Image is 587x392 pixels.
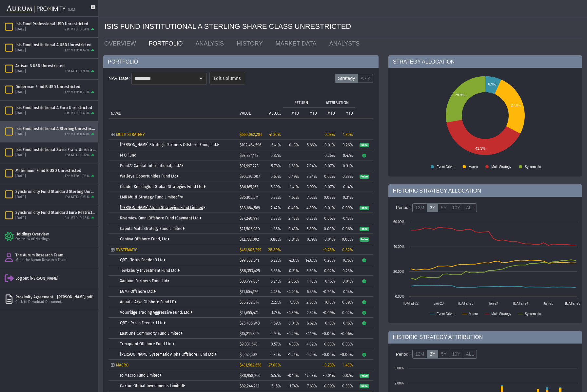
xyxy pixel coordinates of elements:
span: $85,105,541 [240,195,259,200]
a: Aquatic Argo Offshore Fund LP [120,300,176,304]
td: -0.20% [319,286,337,297]
p: RETURN [294,101,308,105]
div: 1.48% [340,363,353,367]
text: Macro [469,312,478,316]
div: Period: [393,349,412,360]
td: -0.81% [283,234,301,244]
a: M O Fund [120,153,136,158]
td: -0.28% [319,255,337,265]
span: 0.57% [271,342,281,346]
td: Column MTD [283,107,301,118]
label: 3Y [427,350,438,359]
span: 5.76% [271,164,281,168]
a: EGMF Offshore Ltd. [120,289,156,294]
span: $102,464,596 [240,143,261,147]
td: 0.14% [337,181,355,192]
div: Proximity Agreement - [PERSON_NAME].pdf [15,294,96,300]
text: 60.00% [393,220,404,224]
div: Est MTD: 0.48% [65,111,89,116]
label: 12M [412,203,427,213]
img: Aurum-Proximity%20white.svg [7,2,66,16]
p: MTD [327,111,335,116]
td: -0.13% [283,140,301,150]
span: 5.24% [271,279,281,284]
div: HISTORIC STRATEGY ALLOCATION [388,184,582,197]
div: NAV Date: [108,73,131,84]
span: 4.48% [270,289,281,294]
p: YTD [346,111,353,116]
span: $5,075,532 [240,352,257,357]
td: 0.31% [337,160,355,171]
div: Synchronicity Fund Standard Sterling Unrestricted [15,189,96,194]
td: 5.66% [301,140,319,150]
td: -0.00% [337,349,355,360]
a: Voloridge Trading Aggressive Fund, Ltd. [120,310,192,315]
span: 0.80% [270,237,281,242]
a: HISTORY [232,37,270,50]
a: MARKET DATA [270,37,324,50]
dx-button: Edit Columns [209,72,245,84]
span: Pulse [360,143,369,148]
div: Est MTD: 0.64% [65,27,89,32]
label: 10Y [449,203,463,213]
div: Est MTD: 1.05% [65,174,89,179]
a: [PERSON_NAME] Strategic Partners Offshore Fund, Ltd. [120,142,219,147]
text: Systematic [525,312,541,316]
div: Log out [PERSON_NAME] [15,276,96,281]
td: -2.38% [301,297,319,307]
label: 5Y [438,203,449,213]
td: 19.03% [301,370,319,381]
td: -4.33% [283,339,301,349]
span: Pulse [360,237,369,242]
span: $9,031,548 [240,342,258,346]
td: 3.99% [301,181,319,192]
div: -0.23% [322,363,335,367]
p: YTD [310,111,317,116]
td: 0.02% [319,265,337,276]
td: -2.86% [283,276,301,286]
text: [DATE]-23 [458,302,473,305]
td: 0.06% [319,213,337,223]
label: 12M [412,350,427,359]
td: -0.18% [319,297,337,307]
td: 5.50% [301,265,319,276]
div: [DATE] [15,195,26,200]
text: Jan-23 [434,302,444,305]
a: Pulse [360,142,369,147]
td: 0.06% [337,223,355,234]
td: 2.32% [301,307,319,318]
a: Capula Multi Strategy Fund Limited [120,226,185,231]
a: Pulse [360,174,369,178]
text: 20.00% [393,270,404,273]
div: [DATE] [15,69,26,74]
div: ISIS FUND INSTITUTIONAL A STERLING SHARE CLASS UNRESTRICTED [105,16,582,37]
span: 0.95% [270,331,281,336]
td: 0.87% [337,370,355,381]
td: 1.38% [283,160,301,171]
td: 0.33% [337,171,355,181]
label: ALL [463,203,477,213]
div: 0.82% [340,248,353,252]
span: 0.32% [270,352,281,357]
a: Pulse [360,373,369,378]
div: Est MTD: 0.45% [65,216,89,221]
label: 10Y [449,350,463,359]
a: Tewksbury Investment Fund Ltd. [120,268,180,273]
div: Isis Fund Institutional Swiss Franc Unrestricted [15,147,96,152]
div: 0.53% [322,132,335,137]
span: $21,505,980 [240,227,260,231]
div: Est MTD: 1.93% [65,69,89,74]
span: 28.89% [268,248,281,252]
div: [DATE] [15,27,26,32]
text: 3.00% [394,366,403,370]
td: 0.31% [337,192,355,202]
p: NAME [111,111,121,116]
div: Period: [393,202,412,213]
td: Column MTD [319,107,337,118]
span: 1.73% [271,310,281,315]
text: Jan-25 [543,302,554,305]
text: 28.9% [455,93,465,97]
div: STRATEGY ALLOCATION [388,55,582,68]
div: Click to Download Document. [15,300,96,305]
div: Isis Fund Institutional A USD Unrestricted [15,42,96,47]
